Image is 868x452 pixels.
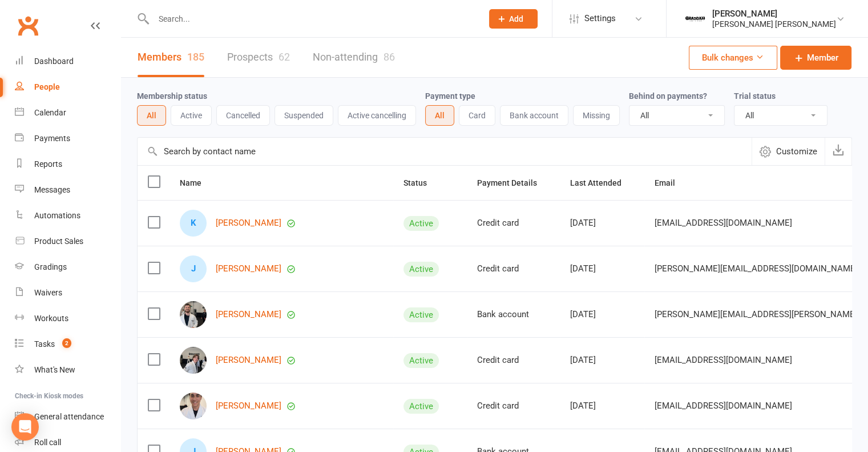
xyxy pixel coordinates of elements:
[570,264,634,274] div: [DATE]
[15,100,120,126] a: Calendar
[425,105,454,126] button: All
[655,349,792,371] span: [EMAIL_ADDRESS][DOMAIN_NAME]
[171,105,212,126] button: Active
[403,262,439,277] div: Active
[216,401,281,411] a: [PERSON_NAME]
[62,338,71,348] span: 2
[807,51,838,65] span: Member
[34,159,62,169] div: Reports
[34,211,80,220] div: Automations
[15,404,120,430] a: General attendance kiosk mode
[216,310,281,319] a: [PERSON_NAME]
[712,19,836,29] div: [PERSON_NAME] [PERSON_NAME]
[655,395,792,417] span: [EMAIL_ADDRESS][DOMAIN_NAME]
[34,412,104,421] div: General attendance
[216,355,281,365] a: [PERSON_NAME]
[734,91,776,101] label: Trial status
[570,176,634,190] button: Last Attended
[780,46,851,70] a: Member
[684,7,706,30] img: thumb_image1722295729.png
[655,176,688,190] button: Email
[584,6,616,31] span: Settings
[34,237,83,246] div: Product Sales
[425,91,475,101] label: Payment type
[278,51,290,63] div: 62
[655,212,792,234] span: [EMAIL_ADDRESS][DOMAIN_NAME]
[187,51,204,63] div: 185
[776,145,817,158] span: Customize
[459,105,495,126] button: Card
[655,258,858,279] span: [PERSON_NAME][EMAIL_ADDRESS][DOMAIN_NAME]
[403,307,439,322] div: Active
[15,280,120,306] a: Waivers
[477,178,550,187] span: Payment Details
[570,355,634,365] div: [DATE]
[34,82,60,91] div: People
[34,438,61,447] div: Roll call
[403,176,439,190] button: Status
[403,353,439,368] div: Active
[180,393,207,419] img: Matthew
[34,339,55,349] div: Tasks
[573,105,620,126] button: Missing
[477,218,550,228] div: Credit card
[15,357,120,383] a: What's New
[15,229,120,254] a: Product Sales
[34,57,74,66] div: Dashboard
[34,314,68,323] div: Workouts
[477,310,550,319] div: Bank account
[712,9,836,19] div: [PERSON_NAME]
[489,9,538,29] button: Add
[150,11,474,27] input: Search...
[477,355,550,365] div: Credit card
[15,331,120,357] a: Tasks 2
[570,401,634,411] div: [DATE]
[403,216,439,231] div: Active
[34,108,66,117] div: Calendar
[180,255,207,282] div: Jacob
[34,288,62,297] div: Waivers
[570,178,634,187] span: Last Attended
[14,11,42,40] a: Clubworx
[34,185,70,194] div: Messages
[15,151,120,177] a: Reports
[313,38,395,77] a: Non-attending86
[477,264,550,274] div: Credit card
[180,210,207,237] div: Kiai
[227,38,290,77] a: Prospects62
[216,264,281,274] a: [PERSON_NAME]
[138,38,204,77] a: Members185
[509,14,523,23] span: Add
[403,178,439,187] span: Status
[15,254,120,280] a: Gradings
[138,138,752,165] input: Search by contact name
[274,105,333,126] button: Suspended
[180,176,214,190] button: Name
[180,178,214,187] span: Name
[180,347,207,374] img: Evan
[34,134,70,143] div: Payments
[216,218,281,228] a: [PERSON_NAME]
[689,46,777,70] button: Bulk changes
[15,49,120,74] a: Dashboard
[477,401,550,411] div: Credit card
[570,310,634,319] div: [DATE]
[383,51,395,63] div: 86
[655,178,688,187] span: Email
[752,138,825,165] button: Customize
[137,91,207,101] label: Membership status
[500,105,568,126] button: Bank account
[15,177,120,203] a: Messages
[477,176,550,190] button: Payment Details
[216,105,270,126] button: Cancelled
[15,203,120,229] a: Automations
[11,413,39,441] div: Open Intercom Messenger
[629,91,707,101] label: Behind on payments?
[180,301,207,328] img: Hugh
[137,105,166,126] button: All
[15,126,120,151] a: Payments
[15,74,120,100] a: People
[570,218,634,228] div: [DATE]
[34,262,67,271] div: Gradings
[15,306,120,331] a: Workouts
